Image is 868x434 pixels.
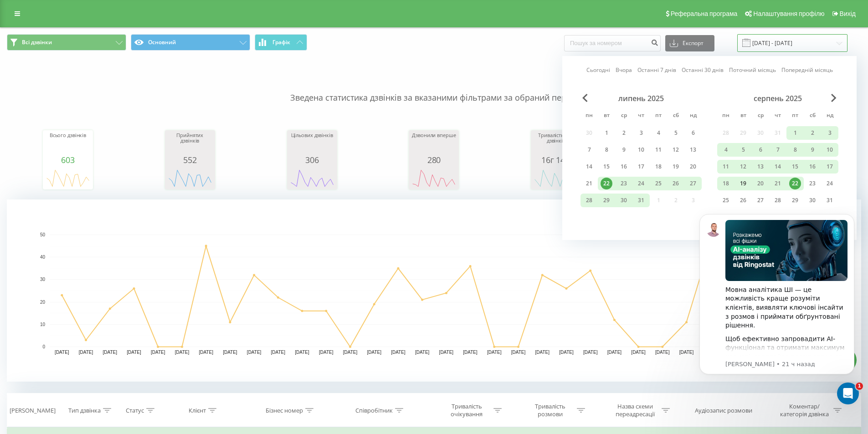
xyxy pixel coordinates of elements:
[411,155,457,164] div: 280
[131,34,250,51] button: Основний
[655,350,670,355] text: [DATE]
[255,34,307,51] button: Графік
[753,10,824,17] span: Налаштування профілю
[686,109,700,123] abbr: неділя
[831,94,837,102] span: Next Month
[247,350,262,355] text: [DATE]
[786,160,804,174] div: пт 15 серп 2025 р.
[769,194,786,207] div: чт 28 серп 2025 р.
[411,133,457,155] div: Дзвонили вперше
[824,127,836,139] div: 3
[729,66,776,74] a: Поточний місяць
[652,161,664,173] div: 18
[635,194,647,206] div: 31
[684,143,702,157] div: нд 13 лип 2025 р.
[806,127,818,139] div: 2
[752,177,769,190] div: ср 20 серп 2025 р.
[40,277,46,282] text: 30
[737,161,749,173] div: 12
[535,350,550,355] text: [DATE]
[734,143,752,157] div: вт 5 серп 2025 р.
[439,350,454,355] text: [DATE]
[126,407,144,414] div: Статус
[670,127,682,139] div: 5
[821,143,838,157] div: нд 10 серп 2025 р.
[526,403,575,418] div: Тривалість розмови
[637,66,676,74] a: Останні 7 днів
[533,133,579,155] div: Тривалість усіх дзвінків
[695,407,752,414] div: Аудіозапис розмови
[442,403,491,418] div: Тривалість очікування
[717,194,734,207] div: пн 25 серп 2025 р.
[272,39,290,46] span: Графік
[788,109,802,123] abbr: п’ятниця
[650,126,667,140] div: пт 4 лип 2025 р.
[355,407,393,414] div: Співробітник
[7,34,126,51] button: Всі дзвінки
[463,350,478,355] text: [DATE]
[804,160,821,174] div: сб 16 серп 2025 р.
[289,164,335,192] div: A chart.
[167,133,213,155] div: Прийнятих дзвінків
[720,178,732,189] div: 18
[618,127,630,139] div: 2
[806,194,818,206] div: 30
[650,143,667,157] div: пт 11 лип 2025 р.
[686,200,868,409] iframe: Intercom notifications сообщение
[754,109,767,123] abbr: середа
[199,350,213,355] text: [DATE]
[616,66,632,74] a: Вчора
[687,144,699,156] div: 13
[778,403,831,418] div: Коментар/категорія дзвінка
[607,350,622,355] text: [DATE]
[684,126,702,140] div: нд 6 лип 2025 р.
[580,194,598,207] div: пн 28 лип 2025 р.
[717,177,734,190] div: пн 18 серп 2025 р.
[856,383,863,390] span: 1
[806,109,819,123] abbr: субота
[580,143,598,157] div: пн 7 лип 2025 р.
[806,161,818,173] div: 16
[804,194,821,207] div: сб 30 серп 2025 р.
[804,143,821,157] div: сб 9 серп 2025 р.
[487,350,502,355] text: [DATE]
[737,144,749,156] div: 5
[615,143,632,157] div: ср 9 лип 2025 р.
[45,133,91,155] div: Всього дзвінків
[580,94,702,103] div: липень 2025
[266,407,303,414] div: Бізнес номер
[10,407,56,414] div: [PERSON_NAME]
[737,178,749,189] div: 19
[679,350,694,355] text: [DATE]
[821,160,838,174] div: нд 17 серп 2025 р.
[223,350,237,355] text: [DATE]
[755,194,766,206] div: 27
[806,178,818,189] div: 23
[45,155,91,164] div: 603
[42,344,45,349] text: 0
[631,350,646,355] text: [DATE]
[840,10,856,17] span: Вихід
[772,194,784,206] div: 28
[7,199,861,382] div: A chart.
[103,350,118,355] text: [DATE]
[824,194,836,206] div: 31
[598,194,615,207] div: вт 29 лип 2025 р.
[687,178,699,189] div: 27
[720,144,732,156] div: 4
[734,160,752,174] div: вт 12 серп 2025 р.
[786,177,804,190] div: пт 22 серп 2025 р.
[769,143,786,157] div: чт 7 серп 2025 р.
[598,160,615,174] div: вт 15 лип 2025 р.
[821,126,838,140] div: нд 3 серп 2025 р.
[687,161,699,173] div: 20
[667,126,684,140] div: сб 5 лип 2025 р.
[632,143,650,157] div: чт 10 лип 2025 р.
[652,109,665,123] abbr: п’ятниця
[618,144,630,156] div: 9
[752,194,769,207] div: ср 27 серп 2025 р.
